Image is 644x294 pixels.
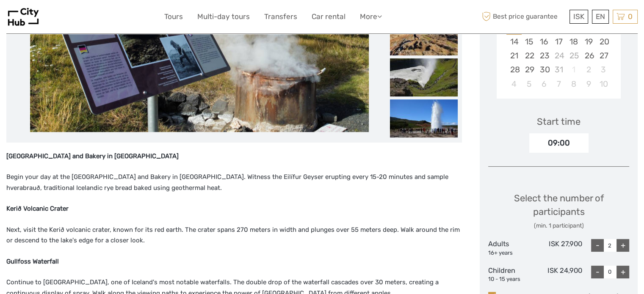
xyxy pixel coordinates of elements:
[6,6,41,27] img: 3076-8a80fb3d-a3cf-4f79-9a3d-dd183d103082_logo_small.png
[551,77,566,91] div: Choose Wednesday, January 7th, 2026
[506,77,521,91] div: Choose Sunday, January 4th, 2026
[592,10,609,24] div: EN
[488,239,535,257] div: Adults
[522,63,536,77] div: Choose Monday, December 29th, 2025
[97,13,108,23] button: Open LiveChat chat widget
[390,17,458,55] img: ac79cb99119e4a9889bac03b1946f997_slider_thumbnail.jpeg
[522,35,536,49] div: Choose Monday, December 15th, 2025
[522,77,536,91] div: Choose Monday, January 5th, 2026
[522,49,536,63] div: Choose Monday, December 22nd, 2025
[506,63,521,77] div: Choose Sunday, December 28th, 2025
[6,152,179,160] strong: [GEOGRAPHIC_DATA] and Bakery in [GEOGRAPHIC_DATA]
[536,49,551,63] div: Choose Tuesday, December 23rd, 2025
[6,225,462,246] p: Next, visit the Kerið volcanic crater, known for its red earth. The crater spans 270 meters in wi...
[360,11,382,23] a: More
[6,205,69,212] strong: Kerið Volcanic Crater
[506,49,521,63] div: Choose Sunday, December 21st, 2025
[197,11,250,23] a: Multi-day tours
[573,12,584,21] span: ISK
[312,11,345,23] a: Car rental
[529,133,589,153] div: 09:00
[12,15,96,22] p: We're away right now. Please check back later!
[616,239,629,252] div: +
[591,239,604,252] div: -
[596,63,611,77] div: Choose Saturday, January 3rd, 2026
[551,49,566,63] div: Not available Wednesday, December 24th, 2025
[506,35,521,49] div: Choose Sunday, December 14th, 2025
[581,77,596,91] div: Choose Friday, January 9th, 2026
[480,10,567,24] span: Best price guarantee
[390,99,458,137] img: f173dca203cc47939c61d855176e123c_slider_thumbnail.jpeg
[596,49,611,63] div: Choose Saturday, December 27th, 2025
[500,7,618,91] div: month 2025-12
[566,63,581,77] div: Not available Thursday, January 1st, 2026
[6,172,462,193] p: Begin your day at the [GEOGRAPHIC_DATA] and Bakery in [GEOGRAPHIC_DATA]. Witness the Eilífur Geys...
[390,58,458,96] img: 56082747a0f24137b03c4a2e31bcabb4_slider_thumbnail.jpeg
[551,63,566,77] div: Not available Wednesday, December 31st, 2025
[581,63,596,77] div: Choose Friday, January 2nd, 2026
[537,115,580,128] div: Start time
[596,35,611,49] div: Choose Saturday, December 20th, 2025
[591,266,604,278] div: -
[535,266,582,283] div: ISK 24,900
[488,249,535,257] div: 16+ years
[536,63,551,77] div: Choose Tuesday, December 30th, 2025
[164,11,183,23] a: Tours
[536,35,551,49] div: Choose Tuesday, December 16th, 2025
[488,266,535,283] div: Children
[488,192,629,230] div: Select the number of participants
[488,222,629,230] div: (min. 1 participant)
[551,35,566,49] div: Choose Wednesday, December 17th, 2025
[488,275,535,283] div: 10 - 15 years
[596,77,611,91] div: Choose Saturday, January 10th, 2026
[616,266,629,278] div: +
[566,49,581,63] div: Not available Thursday, December 25th, 2025
[264,11,297,23] a: Transfers
[566,35,581,49] div: Choose Thursday, December 18th, 2025
[581,35,596,49] div: Choose Friday, December 19th, 2025
[535,239,582,257] div: ISK 27,900
[6,258,59,265] strong: Gullfoss Waterfall
[627,12,634,21] span: 0
[566,77,581,91] div: Choose Thursday, January 8th, 2026
[581,49,596,63] div: Choose Friday, December 26th, 2025
[536,77,551,91] div: Choose Tuesday, January 6th, 2026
